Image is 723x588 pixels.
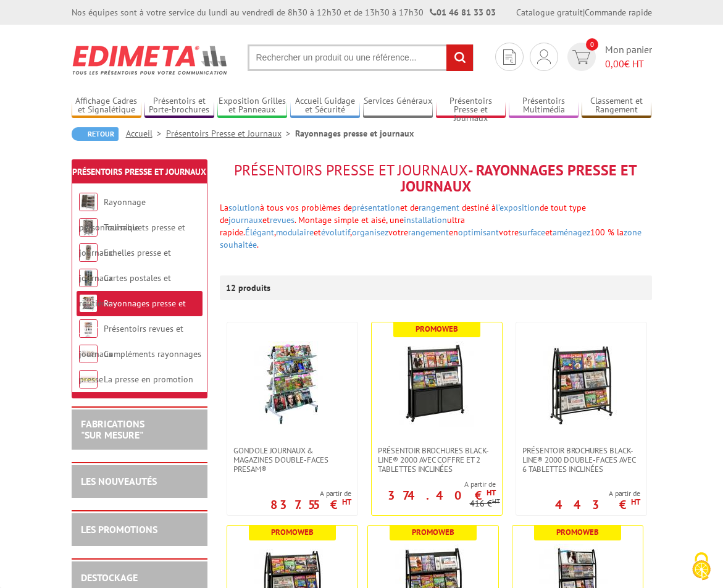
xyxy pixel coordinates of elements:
[81,523,157,535] a: LES PROMOTIONS
[270,214,295,225] a: revues
[372,446,502,474] a: Présentoir brochures Black-Line® 2000 avec coffre et 2 tablettes inclinées
[79,193,98,211] img: Rayonnage personnalisable
[585,7,652,18] a: Commande rapide
[81,418,144,441] a: FABRICATIONS"Sur Mesure"
[72,96,141,116] a: Affichage Cadres et Signalétique
[519,227,545,238] a: surface
[378,446,496,474] span: Présentoir brochures Black-Line® 2000 avec coffre et 2 tablettes inclinées
[220,202,352,213] span: La
[270,489,351,498] span: A partir de
[605,57,652,71] span: € HT
[245,227,274,238] span: Élégant
[228,214,262,225] a: journaux
[295,127,414,140] li: Rayonnages presse et journaux
[342,497,351,507] sup: HT
[72,37,229,83] img: Edimeta
[408,227,449,238] a: rangement
[399,341,474,427] img: Présentoir brochures Black-Line® 2000 avec coffre et 2 tablettes inclinées
[220,214,642,250] span: Montage simple et aisé, une
[487,487,496,498] sup: HT
[220,162,652,195] h1: - Rayonnages presse et journaux
[321,227,350,238] a: évolutif
[104,374,193,385] a: La presse en promotion
[79,247,171,283] a: Echelles presse et journaux
[257,239,259,250] font: .
[220,239,257,250] a: souhaitée
[72,127,119,141] a: Retour
[352,202,400,213] span: présentation
[352,227,388,238] span: organisez
[249,341,335,427] img: Gondole journaux & magazines double-faces Presam®
[220,227,642,250] font: en
[166,128,295,139] a: Présentoirs Presse et Journaux
[572,50,590,64] img: devis rapide
[144,96,214,116] a: Présentoirs et Porte-brochures
[522,446,640,474] span: Présentoir brochures Black-Line® 2000 double-faces avec 6 tablettes inclinées
[516,7,583,18] a: Catalogue gratuit
[430,7,496,18] strong: 01 46 81 33 03
[220,227,642,250] font: votre
[404,214,447,225] a: installation
[248,44,474,71] input: Rechercher un produit ou une référence...
[631,497,640,507] sup: HT
[412,527,454,537] b: Promoweb
[79,298,186,334] a: Rayonnages presse et journaux
[492,497,500,505] sup: HT
[555,501,640,508] p: 443 €
[271,527,314,537] b: Promoweb
[388,492,496,499] p: 374.40 €
[79,323,183,359] a: Présentoirs revues et journaux
[79,222,185,258] a: Tourniquets presse et journaux
[503,49,516,65] img: devis rapide
[270,501,351,508] p: 837.55 €
[220,214,642,250] font: ultra rapide.
[72,166,206,177] a: Présentoirs Presse et Journaux
[556,527,599,537] b: Promoweb
[538,341,624,427] img: Présentoir brochures Black-Line® 2000 double-faces avec 6 tablettes inclinées
[458,227,499,238] a: optimisant
[419,202,459,213] a: rangement
[79,196,146,233] a: Rayonnage personnalisable
[624,227,642,238] a: zone
[537,49,551,64] img: devis rapide
[233,446,351,474] span: Gondole journaux & magazines double-faces Presam®
[81,475,157,487] a: LES NOUVEAUTÉS
[496,202,540,213] a: l’exposition
[234,161,468,180] span: Présentoirs Presse et Journaux
[416,324,458,334] b: Promoweb
[582,96,651,116] a: Classement et Rangement
[470,499,500,508] p: 416 €
[290,96,360,116] a: Accueil Guidage et Sécurité
[220,227,642,250] font: et
[228,202,260,213] a: solution
[446,44,473,71] input: rechercher
[516,6,652,19] div: |
[220,202,586,225] span: destiné à de tout type de et .
[605,43,652,71] span: Mon panier
[220,202,642,250] font: et de
[436,96,506,116] a: Présentoirs Presse et Journaux
[553,227,590,238] a: aménagez
[276,227,314,238] a: modulaire
[555,489,640,498] span: A partir de
[516,446,646,474] a: Présentoir brochures Black-Line® 2000 double-faces avec 6 tablettes inclinées
[79,348,201,385] a: Compléments rayonnages presse
[363,96,433,116] a: Services Généraux
[564,43,652,71] a: devis rapide 0 Mon panier 0,00€ HT
[217,96,287,116] a: Exposition Grilles et Panneaux
[260,202,352,213] font: à tous vos problèmes de
[79,272,171,309] a: Cartes postales et routières
[126,128,166,139] a: Accueil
